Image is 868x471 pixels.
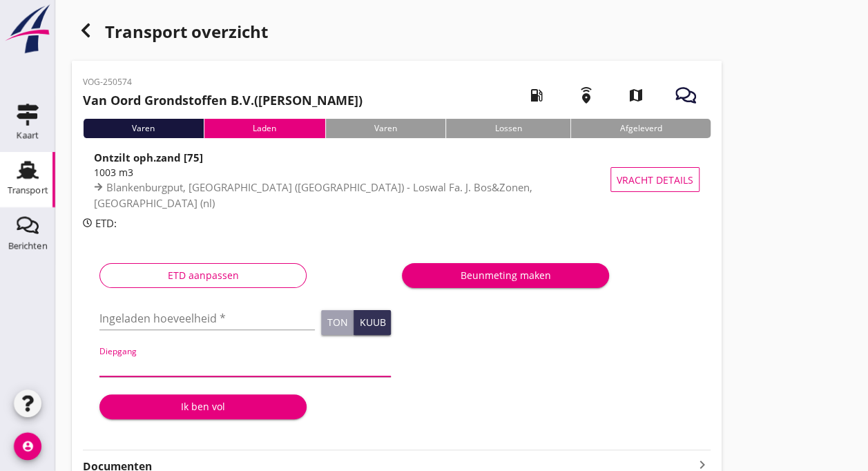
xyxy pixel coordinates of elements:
[570,119,711,138] div: Afgeleverd
[327,318,347,327] div: Ton
[402,263,609,288] button: Beunmeting maken
[14,432,41,460] i: account_circle
[413,268,598,282] div: Beunmeting maken
[610,167,700,192] button: Vracht details
[72,17,722,50] div: Transport overzicht
[94,180,532,210] span: Blankenburgput, [GEOGRAPHIC_DATA] ([GEOGRAPHIC_DATA]) - Loswal Fa. J. Bos&Zonen, [GEOGRAPHIC_DATA...
[567,76,606,115] i: emergency_share
[99,307,315,329] input: Ingeladen hoeveelheid *
[83,91,363,110] h2: ([PERSON_NAME])
[99,354,391,376] input: Diepgang
[99,263,307,288] button: ETD aanpassen
[517,76,556,115] i: local_gas_station
[8,241,48,250] div: Berichten
[325,119,446,138] div: Varen
[95,216,117,230] span: ETD:
[321,310,354,335] button: Ton
[617,173,693,187] span: Vracht details
[3,3,52,55] img: logo-small.a267ee39.svg
[99,394,307,419] button: Ik ben vol
[94,151,203,164] strong: Ontzilt oph.zand [75]
[111,268,295,282] div: ETD aanpassen
[445,119,570,138] div: Lossen
[354,310,391,335] button: Kuub
[204,119,325,138] div: Laden
[8,186,48,195] div: Transport
[83,76,363,88] p: VOG-250574
[359,318,385,327] div: Kuub
[17,131,39,140] div: Kaart
[83,119,204,138] div: Varen
[617,76,655,115] i: map
[83,149,711,210] a: Ontzilt oph.zand [75]1003 m3Blankenburgput, [GEOGRAPHIC_DATA] ([GEOGRAPHIC_DATA]) - Loswal Fa. J....
[110,399,296,414] div: Ik ben vol
[83,92,254,108] strong: Van Oord Grondstoffen B.V.
[94,165,617,180] div: 1003 m3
